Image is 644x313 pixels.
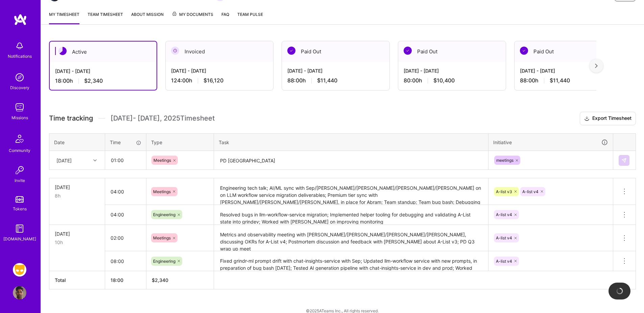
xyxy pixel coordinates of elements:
[520,77,617,84] div: 88:00 h
[171,77,268,84] div: 124:00 h
[153,158,171,163] span: Meetings
[287,47,295,55] img: Paid Out
[282,41,389,62] div: Paid Out
[595,63,598,68] img: right
[317,77,337,84] span: $11,440
[49,11,79,24] a: My timesheet
[93,159,97,162] i: icon Chevron
[13,205,27,212] div: Tokens
[496,235,512,240] span: A-list v4
[404,47,412,55] img: Paid Out
[105,229,146,247] input: HH:MM
[215,226,487,251] textarea: Metrics and observability meeting with [PERSON_NAME]/[PERSON_NAME]/[PERSON_NAME]/[PERSON_NAME], d...
[49,133,105,151] th: Date
[55,230,99,237] div: [DATE]
[287,67,384,74] div: [DATE] - [DATE]
[13,71,26,84] img: discovery
[110,139,141,146] div: Time
[131,11,164,24] a: About Mission
[153,235,171,240] span: Meetings
[621,158,627,163] img: Submit
[584,115,590,122] i: icon Download
[55,239,99,246] div: 10h
[550,77,570,84] span: $11,440
[105,252,146,270] input: HH:MM
[55,68,151,75] div: [DATE] - [DATE]
[10,84,29,91] div: Discovery
[237,12,263,17] span: Team Pulse
[55,77,151,84] div: 18:00 h
[8,53,32,60] div: Notifications
[171,67,268,74] div: [DATE] - [DATE]
[13,286,26,299] img: User Avatar
[56,157,72,164] div: [DATE]
[55,184,99,191] div: [DATE]
[13,263,26,277] img: Grindr: Mobile + BE + Cloud
[619,155,630,166] div: null
[13,163,26,177] img: Invite
[13,39,26,53] img: bell
[105,151,146,169] input: HH:MM
[11,263,28,277] a: Grindr: Mobile + BE + Cloud
[204,77,223,84] span: $16,120
[16,196,24,203] img: tokens
[496,212,512,217] span: A-list v4
[58,47,67,55] img: Active
[13,222,26,235] img: guide book
[153,259,175,264] span: Engineering
[50,42,157,62] div: Active
[496,259,512,264] span: A-list v4
[11,131,28,147] img: Community
[55,192,99,199] div: 8h
[493,138,608,146] div: Initiative
[88,11,123,24] a: Team timesheet
[172,11,213,24] a: My Documents
[520,67,617,74] div: [DATE] - [DATE]
[3,235,36,242] div: [DOMAIN_NAME]
[615,286,624,295] img: loading
[215,206,487,224] textarea: Resolved bugs in llm-workflow-service migration; Implemented helper tooling for debugging and val...
[49,271,105,289] th: Total
[287,77,384,84] div: 88:00 h
[237,11,263,24] a: Team Pulse
[496,158,514,163] span: meetings
[404,67,500,74] div: [DATE] - [DATE]
[522,189,539,194] span: A-list v4
[215,179,487,204] textarea: Engineering tech talk; AI/ML sync with Sep/[PERSON_NAME]/[PERSON_NAME]/[PERSON_NAME]/[PERSON_NAME...
[146,133,214,151] th: Type
[515,41,622,62] div: Paid Out
[221,11,229,24] a: FAQ
[105,206,146,224] input: HH:MM
[105,271,146,289] th: 18:00
[214,133,488,151] th: Task
[153,189,171,194] span: Meetings
[398,41,506,62] div: Paid Out
[433,77,455,84] span: $10,400
[152,277,168,283] span: $ 2,340
[14,14,27,26] img: logo
[166,41,273,62] div: Invoiced
[496,189,512,194] span: A-list v3
[580,112,636,125] button: Export Timesheet
[215,152,487,169] textarea: PD [GEOGRAPHIC_DATA]
[15,177,25,184] div: Invite
[11,114,28,121] div: Missions
[171,47,179,55] img: Invoiced
[105,183,146,201] input: HH:MM
[172,11,213,18] span: My Documents
[13,101,26,114] img: teamwork
[11,286,28,299] a: User Avatar
[520,47,528,55] img: Paid Out
[111,114,215,123] span: [DATE] - [DATE] , 2025 Timesheet
[404,77,500,84] div: 80:00 h
[9,147,30,154] div: Community
[153,212,175,217] span: Engineering
[84,77,103,84] span: $2,340
[49,114,93,123] span: Time tracking
[215,252,487,270] textarea: Fixed grindr-ml prompt drift with chat-insights-service with Sep; Updated llm-workflow service wi...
